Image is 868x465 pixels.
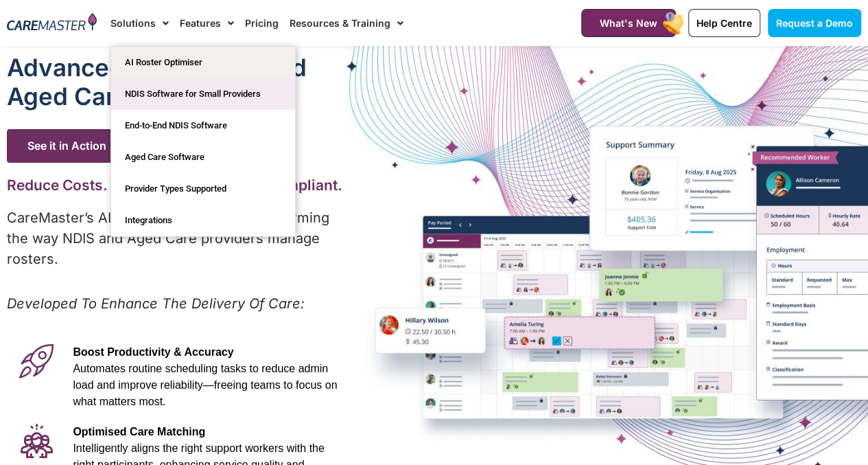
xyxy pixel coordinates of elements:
a: Help Centre [688,9,760,37]
span: See it in Action [7,129,149,163]
span: Boost Productivity & Accuracy [73,346,233,358]
a: NDIS Software for Small Providers [111,78,295,110]
p: CareMaster’s AI Roster Optimiser is transforming the way NDIS and Aged Care providers manage rost... [7,207,349,269]
a: What's New [581,9,676,37]
span: Help Centre [696,17,752,29]
ul: Solutions [110,46,296,237]
a: Integrations [111,205,295,236]
a: End-to-End NDIS Software [111,110,295,141]
span: What's New [600,17,657,29]
a: AI Roster Optimiser [111,47,295,78]
a: Aged Care Software [111,141,295,173]
span: Request a Demo [776,17,853,29]
h1: Advanced Al for NDIS and Aged Care Rostering [7,53,349,111]
img: CareMaster Logo [7,13,97,33]
span: Automates routine scheduling tasks to reduce admin load and improve reliability—freeing teams to ... [73,363,337,407]
a: Request a Demo [768,9,861,37]
h2: Reduce Costs. Boost Efficiency. Stay Compliant. [7,177,349,194]
em: Developed To Enhance The Delivery Of Care: [7,295,305,312]
a: Provider Types Supported [111,173,295,205]
span: Optimised Care Matching [73,426,205,438]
